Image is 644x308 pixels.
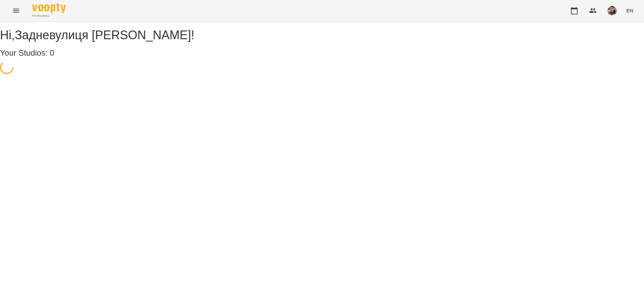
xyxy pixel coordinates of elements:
[32,14,66,18] span: For Business
[626,7,633,14] span: EN
[50,48,54,57] span: 0
[607,6,617,15] img: fc1e08aabc335e9c0945016fe01e34a0.jpg
[32,3,66,13] img: Voopty Logo
[8,3,24,19] button: Menu
[624,4,636,17] button: EN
